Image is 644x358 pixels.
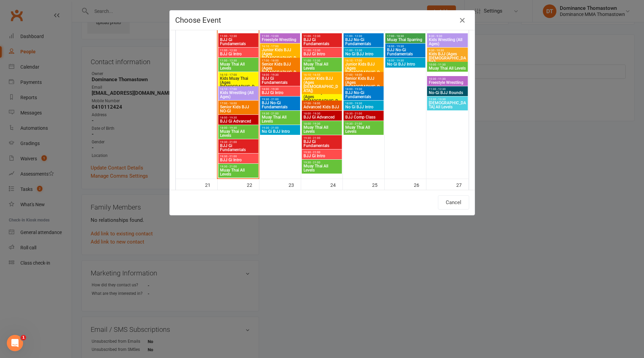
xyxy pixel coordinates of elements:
[345,52,382,56] span: No Gi BJJ Intro
[303,91,341,107] span: Kids Muay Thai (Ages [DEMOGRAPHIC_DATA])
[220,52,257,56] span: BJJ Gi Intro
[261,76,299,85] span: BJJ Gi Fundamentals
[303,102,341,105] span: 17:00 - 18:00
[303,122,341,125] span: 18:00 - 19:30
[303,35,341,38] span: 11:00 - 12:30
[303,73,341,76] span: 16:10 - 16:55
[220,116,257,119] span: 18:00 - 19:30
[220,38,257,46] span: BJJ Gi Fundamentals
[220,119,257,123] span: BJJ Gi Advanced
[220,165,257,168] span: 19:30 - 21:00
[345,49,382,52] span: 11:00 - 12:30
[175,16,469,24] h4: Choose Event
[220,73,257,76] span: 16:10 - 17:00
[220,168,257,176] span: Muay Thai All Levels
[205,179,217,190] div: 21
[428,66,466,70] span: Muay Thai All Levels
[330,179,343,190] div: 24
[261,62,299,78] span: Senior Kids BJJ (Ages [DEMOGRAPHIC_DATA])
[261,98,299,101] span: 19:30 - 21:00
[345,35,382,38] span: 11:00 - 12:30
[428,63,466,66] span: 10:00 - 11:30
[428,91,466,95] span: No-Gi BJJ Rounds
[428,88,466,91] span: 11:30 - 12:30
[303,62,341,70] span: Muay Thai All Levels
[303,112,341,115] span: 18:00 - 19:30
[345,38,382,46] span: BJJ No-Gi Fundamentals
[428,101,466,109] span: [DEMOGRAPHIC_DATA] All Levels
[345,122,382,125] span: 19:30 - 21:00
[220,155,257,158] span: 19:30 - 21:00
[345,102,382,105] span: 18:00 - 19:30
[303,151,341,154] span: 19:30 - 21:00
[303,105,341,109] span: Advanced Kids BJJ
[345,112,382,115] span: 19:30 - 21:00
[261,35,299,38] span: 11:00 - 12:00
[345,73,382,76] span: 17:00 - 18:00
[220,88,257,91] span: 16:10 - 17:00
[387,62,424,66] span: No Gi BJJ Intro
[428,52,466,64] span: Kids BJJ (Ages [DEMOGRAPHIC_DATA])
[303,125,341,133] span: Muay Thai All Levels
[428,49,466,52] span: 9:30 - 10:30
[303,76,341,93] span: Junior Kids BJJ (Ages [DEMOGRAPHIC_DATA])
[438,195,469,210] button: Cancel
[345,125,382,133] span: Muay Thai All Levels
[220,91,257,99] span: Kids Wrestling (All Ages)
[220,62,257,70] span: Muay Thai All Levels
[428,38,466,46] span: Kids Wrestling (All Ages)
[345,115,382,119] span: BJJ Comp Class
[345,105,382,109] span: No Gi BJJ Intro
[387,38,424,42] span: Muay Thai Sparring
[220,129,257,138] span: Muay Thai All Levels
[220,49,257,52] span: 11:00 - 12:30
[220,76,257,93] span: Kids Muay Thai (Ages [DEMOGRAPHIC_DATA])
[428,98,466,101] span: 12:30 - 13:30
[289,179,301,190] div: 23
[21,335,26,340] span: 1
[220,158,257,162] span: BJJ Gi Intro
[261,88,299,91] span: 18:00 - 19:30
[261,115,299,123] span: Muay Thai All Levels
[261,112,299,115] span: 19:30 - 21:00
[456,179,468,190] div: 27
[345,76,382,93] span: Senior Kids BJJ (Ages [DEMOGRAPHIC_DATA])
[220,141,257,144] span: 19:30 - 21:00
[261,73,299,76] span: 18:00 - 19:30
[261,59,299,62] span: 17:00 - 18:00
[303,38,341,46] span: BJJ Gi Fundamentals
[247,179,259,190] div: 22
[261,38,299,42] span: Freestyle Wrestling
[261,91,299,95] span: BJJ Gi Intro
[220,59,257,62] span: 11:00 - 12:30
[387,48,424,56] span: BJJ No-Gi Fundamentals
[261,48,299,64] span: Junior Kids BJJ (Ages [DEMOGRAPHIC_DATA])
[414,179,426,190] div: 26
[428,77,466,80] span: 10:30 - 11:30
[220,102,257,105] span: 17:00 - 18:00
[303,137,341,140] span: 19:30 - 21:00
[345,59,382,62] span: 16:10 - 17:00
[303,140,341,148] span: BJJ Gi Fundamentals
[387,35,424,38] span: 17:00 - 18:30
[261,101,299,109] span: BJJ No-Gi Fundamentals
[303,164,341,172] span: Muay Thai All Levels
[220,105,257,113] span: Senior Kids BJJ NO-GI
[387,59,424,62] span: 18:00 - 19:30
[428,80,466,85] span: Freestyle Wrestling
[261,129,299,133] span: No Gi BJJ Intro
[428,35,466,38] span: 8:30 - 9:30
[457,15,468,26] button: Close
[303,115,341,119] span: BJJ Gi Advanced
[303,49,341,52] span: 11:00 - 12:30
[220,144,257,152] span: BJJ Gi Fundamentals
[387,45,424,48] span: 18:00 - 19:30
[345,88,382,91] span: 18:00 - 19:30
[7,335,23,351] iframe: Intercom live chat
[220,126,257,129] span: 18:00 - 19:30
[303,59,341,62] span: 11:00 - 12:30
[303,52,341,56] span: BJJ Gi Intro
[345,62,382,78] span: Junior Kids BJJ (Ages [DEMOGRAPHIC_DATA])
[220,35,257,38] span: 11:00 - 12:30
[303,161,341,164] span: 19:30 - 21:00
